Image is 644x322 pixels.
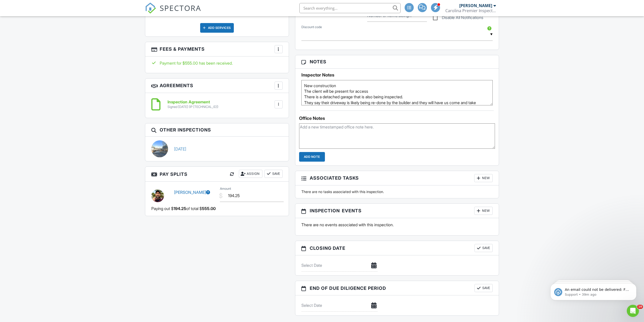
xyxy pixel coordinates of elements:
[220,186,231,191] label: Amount
[543,273,644,308] iframe: Intercom notifications message
[301,299,378,312] input: Select Date
[264,170,283,178] button: Save
[174,146,186,152] a: [DATE]
[145,79,289,93] h3: Agreements
[174,190,210,195] a: [PERSON_NAME]
[299,3,401,13] input: Search everything...
[310,285,386,292] span: End of Due Diligence Period
[168,105,218,109] div: Signed [DATE] (IP [TECHNICAL_ID])
[295,55,499,68] h3: Notes
[145,3,156,14] img: The Best Home Inspection Software - Spectora
[310,175,359,181] span: Associated Tasks
[168,100,218,104] h6: Inspection Agreement
[301,222,493,228] p: There are no events associated with this inspection.
[459,3,492,8] div: [PERSON_NAME]
[301,80,493,105] textarea: New construction The client will be present for access There is a detached garage that is also be...
[627,305,639,317] iframe: Intercom live chat
[301,25,322,29] label: Discount code
[310,207,340,214] span: Inspection
[474,244,493,252] button: Save
[474,174,493,182] div: New
[202,206,216,211] span: 555.00
[151,206,174,211] span: Paying out $
[301,259,378,272] input: Select Date
[239,170,262,178] div: Assign
[474,207,493,215] div: New
[219,192,223,200] div: $
[145,167,289,182] h3: Pay Splits
[445,8,496,13] div: Carolina Premier Inspections LLC
[145,42,289,56] h3: Fees & Payments
[200,23,234,33] div: Add Services
[186,206,202,211] span: of total $
[310,245,345,252] span: Closing date
[301,72,493,78] h5: Inspector Notes
[299,116,495,121] div: Office Notes
[342,207,362,214] span: Events
[433,15,483,22] label: Disable All Notifications
[298,189,496,194] div: There are no tasks associated with this inspection.
[637,305,643,309] span: 10
[151,60,283,66] div: Payment for $555.00 has been received.
[151,190,164,202] img: joshpfp.png
[474,284,493,292] button: Save
[299,152,325,162] input: Add Note
[145,123,289,137] h3: Other Inspections
[145,7,201,17] a: SPECTORA
[174,206,186,211] span: 194.25
[160,3,201,13] span: SPECTORA
[168,100,218,109] a: Inspection Agreement Signed [DATE] (IP [TECHNICAL_ID])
